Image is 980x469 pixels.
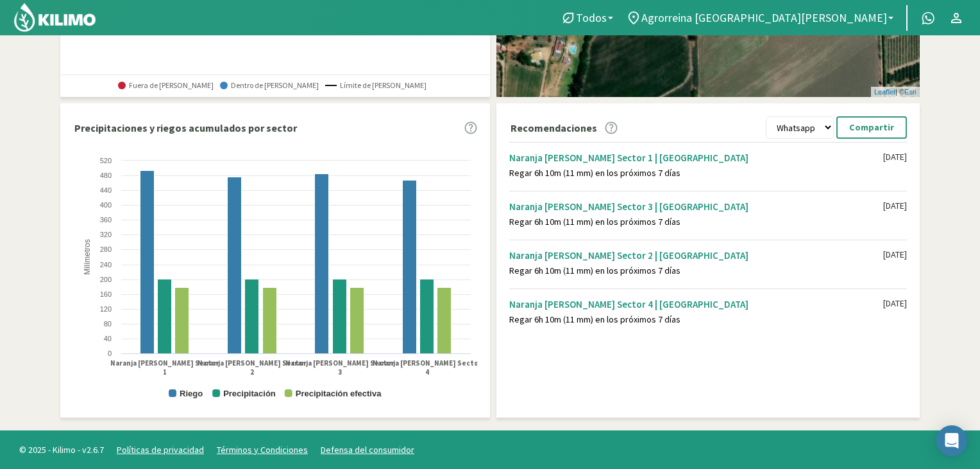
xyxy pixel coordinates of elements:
span: Dentro de [PERSON_NAME] [220,81,319,90]
text: Riego [180,389,203,398]
text: Precipitación [223,389,276,398]
text: Naranja [PERSON_NAME] Sector 1 [110,358,219,376]
text: Precipitación efectiva [296,389,382,398]
text: 240 [100,261,112,269]
p: Compartir [849,120,894,135]
text: Naranja [PERSON_NAME] Sector 3 [285,358,394,376]
span: Todos [576,11,607,24]
div: Naranja [PERSON_NAME] Sector 2 | [GEOGRAPHIC_DATA] [509,249,883,261]
div: [DATE] [883,249,907,260]
div: Regar 6h 10m (11 mm) en los próximos 7 días [509,265,883,276]
div: Regar 6h 10m (11 mm) en los próximos 7 días [509,314,883,325]
text: 400 [100,201,112,209]
text: 440 [100,186,112,194]
img: Kilimo [13,2,97,33]
text: Naranja [PERSON_NAME] Sector 2 [198,358,307,376]
div: Naranja [PERSON_NAME] Sector 3 | [GEOGRAPHIC_DATA] [509,200,883,213]
text: 520 [100,157,112,164]
text: Naranja [PERSON_NAME] Sector 4 [373,358,482,376]
span: Fuera de [PERSON_NAME] [118,81,214,90]
text: 160 [100,290,112,298]
text: 0 [108,350,112,357]
div: Naranja [PERSON_NAME] Sector 4 | [GEOGRAPHIC_DATA] [509,298,883,310]
div: Open Intercom Messenger [936,425,967,456]
text: Milímetros [83,240,92,275]
a: Políticas de privacidad [117,444,204,456]
div: [DATE] [883,152,907,163]
span: Límite de [PERSON_NAME] [325,81,427,90]
div: Naranja [PERSON_NAME] Sector 1 | [GEOGRAPHIC_DATA] [509,152,883,164]
p: Precipitaciones y riegos acumulados por sector [74,120,297,136]
text: 200 [100,276,112,283]
a: Defensa del consumidor [321,444,414,456]
button: Compartir [836,116,907,139]
div: [DATE] [883,200,907,211]
text: 80 [104,320,112,328]
text: 480 [100,172,112,179]
span: © 2025 - Kilimo - v2.6.7 [13,443,110,457]
p: Recomendaciones [511,120,597,136]
text: 40 [104,335,112,342]
text: 360 [100,216,112,224]
div: | © [871,87,920,98]
div: Regar 6h 10m (11 mm) en los próximos 7 días [509,168,883,179]
div: [DATE] [883,298,907,309]
text: 320 [100,231,112,238]
div: Regar 6h 10m (11 mm) en los próximos 7 días [509,217,883,227]
span: Agrorreina [GEOGRAPHIC_DATA][PERSON_NAME] [641,11,887,24]
a: Términos y Condiciones [217,444,308,456]
a: Esri [904,88,917,96]
text: 280 [100,245,112,253]
a: Leaflet [874,88,895,96]
text: 120 [100,305,112,313]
